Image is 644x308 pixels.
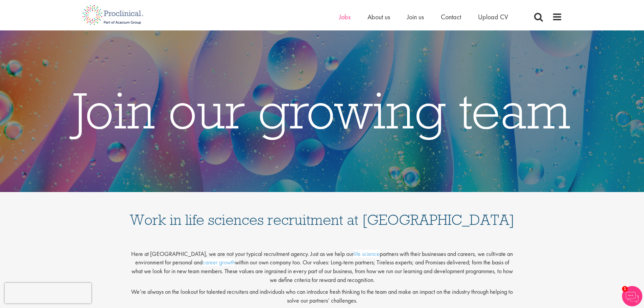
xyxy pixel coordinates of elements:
a: Upload CV [478,13,508,21]
a: Jobs [339,13,351,21]
a: About us [367,13,390,21]
iframe: reCAPTCHA [5,283,91,303]
span: 1 [622,286,628,292]
p: Here at [GEOGRAPHIC_DATA], we are not your typical recruitment agency. Just as we help our partne... [129,244,515,284]
img: Chatbot [622,286,642,306]
a: Contact [441,13,461,21]
a: career growth [202,258,235,266]
h1: Work in life sciences recruitment at [GEOGRAPHIC_DATA] [129,199,515,227]
a: Join us [407,13,424,21]
a: life science [354,250,380,258]
p: We’re always on the lookout for talented recruiters and individuals who can introduce fresh think... [129,287,515,305]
